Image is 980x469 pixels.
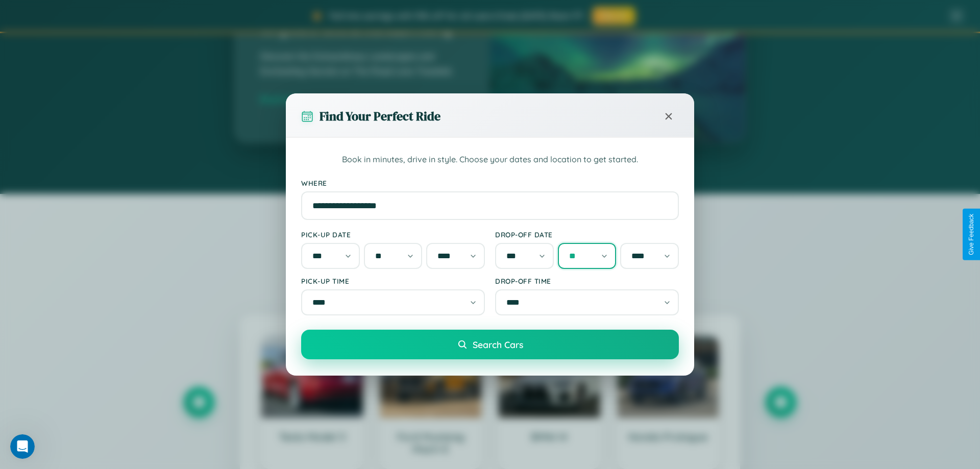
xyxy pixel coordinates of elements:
[301,230,485,239] label: Pick-up Date
[495,277,679,285] label: Drop-off Time
[320,108,440,125] h3: Find Your Perfect Ride
[473,339,523,350] span: Search Cars
[301,179,679,187] label: Where
[495,230,679,239] label: Drop-off Date
[301,153,679,166] p: Book in minutes, drive in style. Choose your dates and location to get started.
[301,277,485,285] label: Pick-up Time
[301,330,679,359] button: Search Cars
